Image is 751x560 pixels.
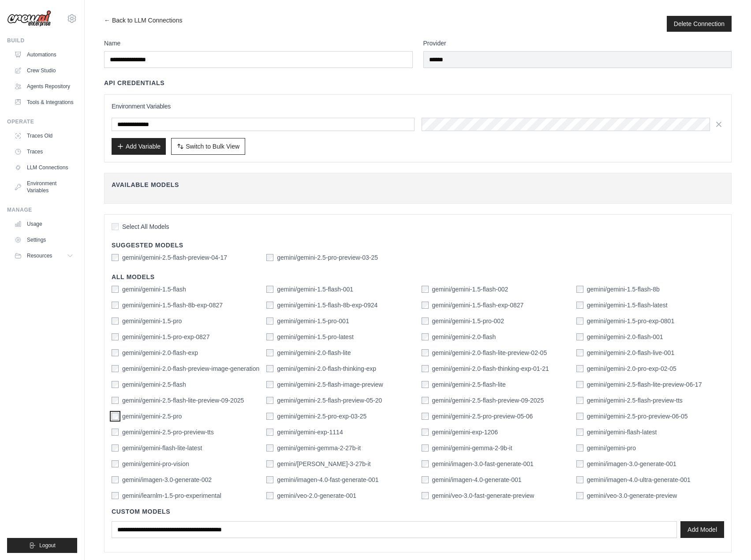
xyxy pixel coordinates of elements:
[7,10,51,27] img: Logo
[422,381,429,388] input: gemini/gemini-2.5-flash-lite
[112,460,119,467] input: gemini/gemini-pro-vision
[422,460,429,467] input: gemini/imagen-3.0-fast-generate-001
[266,413,273,420] input: gemini/gemini-2.5-pro-exp-03-25
[587,428,657,437] label: gemini/gemini-flash-latest
[277,396,382,405] label: gemini/gemini-2.5-flash-preview-05-20
[266,302,273,309] input: gemini/gemini-1.5-flash-8b-exp-0924
[680,521,724,538] button: Add Model
[432,412,533,421] label: gemini/gemini-2.5-pro-preview-05-06
[112,254,119,261] input: gemini/gemini-2.5-flash-preview-04-17
[277,459,370,468] label: gemini/gemma-3-27b-it
[423,39,732,48] label: Provider
[11,48,77,62] a: Automations
[122,396,244,405] label: gemini/gemini-2.5-flash-lite-preview-09-2025
[112,429,119,436] input: gemini/gemini-2.5-pro-preview-tts
[432,348,547,357] label: gemini/gemini-2.0-flash-lite-preview-02-05
[122,301,223,310] label: gemini/gemini-1.5-flash-8b-exp-0827
[277,285,353,294] label: gemini/gemini-1.5-flash-001
[266,460,273,467] input: gemini/gemma-3-27b-it
[122,364,259,373] label: gemini/gemini-2.0-flash-preview-image-generation
[122,285,186,294] label: gemini/gemini-1.5-flash
[432,491,534,500] label: gemini/veo-3.0-fast-generate-preview
[266,365,273,372] input: gemini/gemini-2.0-flash-thinking-exp
[576,381,583,388] input: gemini/gemini-2.5-flash-lite-preview-06-17
[27,252,52,259] span: Resources
[432,428,498,437] label: gemini/gemini-exp-1206
[576,349,583,356] input: gemini/gemini-2.0-flash-live-001
[266,333,273,340] input: gemini/gemini-1.5-pro-latest
[11,233,77,247] a: Settings
[112,349,119,356] input: gemini/gemini-2.0-flash-exp
[422,349,429,356] input: gemini/gemini-2.0-flash-lite-preview-02-05
[674,19,725,28] button: Delete Connection
[576,476,583,483] input: gemini/imagen-4.0-ultra-generate-001
[432,459,534,468] label: gemini/imagen-3.0-fast-generate-001
[112,223,119,230] input: Select All Models
[112,273,724,281] h4: All Models
[576,492,583,499] input: gemini/veo-3.0-generate-preview
[7,538,77,553] button: Logout
[422,302,429,309] input: gemini/gemini-1.5-flash-exp-0827
[422,429,429,436] input: gemini/gemini-exp-1206
[576,397,583,404] input: gemini/gemini-2.5-flash-preview-tts
[277,348,351,357] label: gemini/gemini-2.0-flash-lite
[576,286,583,293] input: gemini/gemini-1.5-flash-8b
[112,333,119,340] input: gemini/gemini-1.5-pro-exp-0827
[422,333,429,340] input: gemini/gemini-2.0-flash
[432,380,506,389] label: gemini/gemini-2.5-flash-lite
[7,118,77,125] div: Operate
[266,286,273,293] input: gemini/gemini-1.5-flash-001
[587,491,677,500] label: gemini/veo-3.0-generate-preview
[7,206,77,213] div: Manage
[432,301,524,310] label: gemini/gemini-1.5-flash-exp-0827
[432,332,496,341] label: gemini/gemini-2.0-flash
[277,428,343,437] label: gemini/gemini-exp-1114
[432,396,544,405] label: gemini/gemini-2.5-flash-preview-09-2025
[104,16,182,32] a: ← Back to LLM Connections
[266,349,273,356] input: gemini/gemini-2.0-flash-lite
[422,476,429,483] input: gemini/imagen-4.0-generate-001
[266,317,273,325] input: gemini/gemini-1.5-pro-001
[104,39,413,48] label: Name
[266,397,273,404] input: gemini/gemini-2.5-flash-preview-05-20
[587,364,676,373] label: gemini/gemini-2.0-pro-exp-02-05
[11,79,77,93] a: Agents Repository
[122,332,209,341] label: gemini/gemini-1.5-pro-exp-0827
[112,365,119,372] input: gemini/gemini-2.0-flash-preview-image-generation
[266,254,273,261] input: gemini/gemini-2.5-pro-preview-03-25
[112,492,119,499] input: gemini/learnlm-1.5-pro-experimental
[104,78,164,87] h4: API Credentials
[432,364,549,373] label: gemini/gemini-2.0-flash-thinking-exp-01-21
[587,380,702,389] label: gemini/gemini-2.5-flash-lite-preview-06-17
[432,475,522,484] label: gemini/imagen-4.0-generate-001
[7,37,77,44] div: Build
[112,413,119,420] input: gemini/gemini-2.5-pro
[576,429,583,436] input: gemini/gemini-flash-latest
[122,222,169,231] span: Select All Models
[266,381,273,388] input: gemini/gemini-2.5-flash-image-preview
[266,444,273,452] input: gemini/gemini-gemma-2-27b-it
[11,176,77,198] a: Environment Variables
[112,476,119,483] input: gemini/imagen-3.0-generate-002
[11,129,77,143] a: Traces Old
[122,428,214,437] label: gemini/gemini-2.5-pro-preview-tts
[122,380,186,389] label: gemini/gemini-2.5-flash
[422,317,429,325] input: gemini/gemini-1.5-pro-002
[587,285,660,294] label: gemini/gemini-1.5-flash-8b
[587,459,676,468] label: gemini/imagen-3.0-generate-001
[587,332,663,341] label: gemini/gemini-2.0-flash-001
[422,492,429,499] input: gemini/veo-3.0-fast-generate-preview
[122,348,198,357] label: gemini/gemini-2.0-flash-exp
[422,286,429,293] input: gemini/gemini-1.5-flash-002
[576,444,583,452] input: gemini/gemini-pro
[277,253,378,262] label: gemini/gemini-2.5-pro-preview-03-25
[587,475,691,484] label: gemini/imagen-4.0-ultra-generate-001
[576,333,583,340] input: gemini/gemini-2.0-flash-001
[112,302,119,309] input: gemini/gemini-1.5-flash-8b-exp-0827
[422,397,429,404] input: gemini/gemini-2.5-flash-preview-09-2025
[277,317,349,325] label: gemini/gemini-1.5-pro-001
[171,138,245,155] button: Switch to Bulk View
[422,365,429,372] input: gemini/gemini-2.0-flash-thinking-exp-01-21
[112,241,724,250] h4: Suggested Models
[11,249,77,263] button: Resources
